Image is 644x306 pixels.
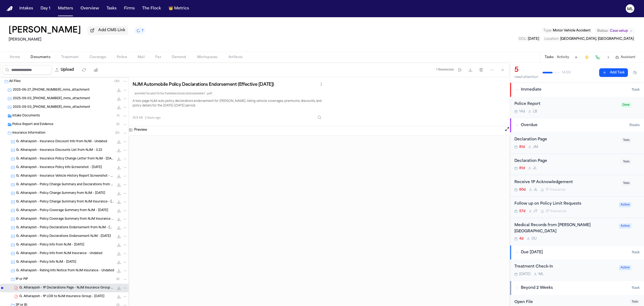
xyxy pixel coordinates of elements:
[504,126,510,133] button: Open preview
[615,55,635,59] button: Assistant
[543,29,552,32] span: Type :
[31,55,50,59] span: Documents
[38,4,53,13] button: Day 1
[116,173,122,179] button: Download G. Alharayzeh - Insurance Vehicle History Report Screenshot - Undated
[610,29,628,33] span: Case setup
[514,201,616,207] div: Follow up on Policy Limit Requests
[19,286,114,290] span: G. Alharayzeh - 1P Declarations Page - NJM Insurance Group - [DATE]
[546,188,565,192] span: 1P Insurance
[597,29,608,33] span: Status:
[133,99,324,109] p: A two-page NJM auto policy declarations endorsement for [PERSON_NAME], listing vehicle coverages,...
[632,88,640,92] span: 1 task
[16,269,114,273] span: G. Alharayzeh - Rating Info Notice from NJM Insurance - Undated
[12,122,53,127] span: Police Report and Evidence
[514,264,616,270] div: Treatment Check-In
[627,7,633,11] text: ML
[583,54,591,61] button: Create Immediate Task
[528,37,539,41] span: [DATE]
[519,188,526,192] span: 80d
[116,148,122,153] button: Download G. Alharayzeh - Insurance Discounts List from NJM - 3.22
[621,181,631,186] span: Todo
[12,131,45,136] span: Insurance Information
[504,126,510,132] button: Open preview
[514,222,616,235] div: Medical Records from [PERSON_NAME][GEOGRAPHIC_DATA]
[16,140,107,144] span: G. Alharayzeh - Insurance Discount Info from NJM - Undated
[116,285,122,291] button: Download G. Alharayzeh - 1P Declarations Page - NJM Insurance Group - 7.21.25
[514,137,618,143] div: Declaration Page
[619,223,631,229] span: Active
[145,116,160,120] span: 2 hours ago
[116,87,122,93] button: Download 2025-06-27_973-388-9495_mms_attachment
[87,26,128,35] button: Add CMS Link
[630,68,640,77] button: Hide completed tasks (⌘⇧H)
[115,131,119,134] span: ( 21 )
[594,54,601,61] button: Make a Call
[544,37,559,41] span: Location :
[560,37,634,41] span: [GEOGRAPHIC_DATA], [GEOGRAPHIC_DATA]
[533,109,537,114] span: L B
[534,188,537,192] span: J L
[122,4,137,13] a: Firms
[16,208,108,213] span: G. Alharayzeh - Policy Coverage Summary from NJM - [DATE]
[16,234,111,239] span: G. Alharayzeh - Policy Declarations Endorsement NJM - [DATE]
[116,251,122,256] button: Download G. Alharayzeh - Policy Info from NJM Insurance - Undated
[514,158,618,164] div: Declaration Page
[519,109,525,114] span: 14d
[116,268,122,273] button: Download G. Alharayzeh - Rating Info Notice from NJM Insurance - Undated
[16,217,114,222] span: G. Alharayzeh - Policy Coverage Summary from NJM Insurance - [DATE]
[572,54,580,61] button: Add Task
[166,4,191,13] button: crownMetrics
[510,118,644,132] button: Overdue5tasks
[510,218,644,245] div: Open task: Medical Records from Cooperman Barnabas Medical Center
[116,225,122,230] button: Download G. Alharayzeh - Policy Declarations Endorsement from NJM - 6.3.25
[510,154,644,175] div: Open task: Declaration Page
[134,128,147,132] h3: Preview
[174,6,189,11] span: Metrics
[510,175,644,197] div: Open task: Receive 1P Acknowledgement
[630,299,640,304] span: Todo
[532,237,537,241] span: D U
[16,277,28,282] span: 1P or PIP
[116,216,122,222] button: Download G. Alharayzeh - Policy Coverage Summary from NJM Insurance - 5.5.25
[514,66,538,74] div: 5
[116,278,119,281] span: ( 2 )
[104,4,119,13] button: Tasks
[16,260,76,265] span: G. Alharayzeh - Policy Info NJM - [DATE]
[116,156,122,162] button: Download G. Alharayzeh - Insurance Policy Change Letter from NJM - 5.5.25
[134,27,145,34] button: 1 active task
[553,29,591,32] span: Motor Vehicle Accident
[116,96,122,101] button: Download 2025-09-03_973-388-9495_mms_attachment
[116,139,122,144] button: Download G. Alharayzeh - Insurance Discount Info from NJM - Undated
[510,83,644,97] button: Immediate1task
[17,4,35,13] button: Intakes
[533,145,538,149] span: J M
[514,75,538,79] div: need attention
[621,138,631,143] span: Todo
[621,102,631,108] span: Done
[116,234,122,239] button: Download G. Alharayzeh - Policy Declarations Endorsement NJM - 5.5.25
[16,200,114,204] span: G. Alharayzeh - Policy Change Summary from NJM Insurance - [DATE]
[519,209,525,214] span: 57d
[133,116,143,120] span: 35.9 KB
[510,97,644,118] div: Open task: Police Report
[52,65,77,75] button: Upload
[521,87,541,92] span: Immediate
[521,123,537,128] span: Overdue
[546,209,566,214] span: 3P Insurance
[140,4,163,13] button: The Flock
[13,105,90,110] span: 2025-09-03_[PHONE_NUMBER]_mms_attachment
[56,4,75,13] button: Matters
[510,259,644,281] div: Open task: Treatment Check-In
[114,80,119,83] span: ( 30 )
[517,36,541,42] button: Edit DOL: 2025-06-24
[632,286,640,290] span: 1 task
[116,123,119,126] span: ( 2 )
[116,259,122,265] button: Download G. Alharayzeh - Policy Info NJM - 5.5.25
[9,26,81,35] button: Edit matter name
[16,174,114,179] span: G. Alharayzeh - Insurance Vehicle History Report Screenshot - Undated
[197,55,218,59] span: Workspaces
